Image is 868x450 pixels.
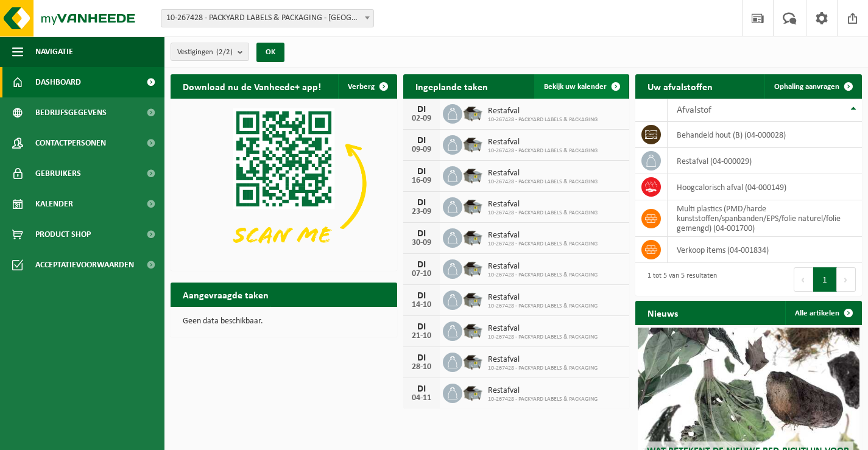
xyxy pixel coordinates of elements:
[183,317,385,326] p: Geen data beschikbaar.
[488,293,598,303] span: Restafval
[488,209,598,217] span: 10-267428 - PACKYARD LABELS & PACKAGING
[409,332,434,340] div: 21-10
[635,74,725,98] h2: Uw afvalstoffen
[668,200,862,237] td: multi plastics (PMD/harde kunststoffen/spanbanden/EPS/folie naturel/folie gemengd) (04-001700)
[35,189,73,219] span: Kalender
[409,363,434,371] div: 28-10
[177,43,233,62] span: Vestigingen
[409,229,434,239] div: DI
[462,227,483,247] img: WB-5000-GAL-GY-01
[764,74,861,99] a: Ophaling aanvragen
[488,200,598,209] span: Restafval
[216,48,233,56] count: (2/2)
[488,396,598,403] span: 10-267428 - PACKYARD LABELS & PACKAGING
[488,324,598,334] span: Restafval
[488,334,598,341] span: 10-267428 - PACKYARD LABELS & PACKAGING
[409,353,434,363] div: DI
[794,267,813,292] button: Previous
[641,266,717,293] div: 1 tot 5 van 5 resultaten
[462,133,483,154] img: WB-5000-GAL-GY-01
[161,9,374,27] span: 10-267428 - PACKYARD LABELS & PACKAGING - NAZARETH
[488,272,598,279] span: 10-267428 - PACKYARD LABELS & PACKAGING
[171,74,333,98] h2: Download nu de Vanheede+ app!
[256,43,284,62] button: OK
[668,148,862,174] td: restafval (04-000029)
[403,74,500,98] h2: Ingeplande taken
[409,384,434,394] div: DI
[462,320,483,340] img: WB-5000-GAL-GY-01
[409,105,434,114] div: DI
[348,83,375,91] span: Verberg
[409,167,434,177] div: DI
[488,241,598,248] span: 10-267428 - PACKYARD LABELS & PACKAGING
[488,169,598,178] span: Restafval
[409,114,434,123] div: 02-09
[35,37,73,67] span: Navigatie
[462,351,483,371] img: WB-5000-GAL-GY-01
[488,231,598,241] span: Restafval
[171,283,281,306] h2: Aangevraagde taken
[409,177,434,185] div: 16-09
[462,289,483,309] img: WB-5000-GAL-GY-01
[544,83,607,91] span: Bekijk uw kalender
[35,219,91,250] span: Product Shop
[409,301,434,309] div: 14-10
[338,74,396,99] button: Verberg
[409,136,434,146] div: DI
[837,267,856,292] button: Next
[409,239,434,247] div: 30-09
[462,382,483,403] img: WB-5000-GAL-GY-01
[488,355,598,365] span: Restafval
[409,291,434,301] div: DI
[171,43,249,61] button: Vestigingen(2/2)
[409,198,434,208] div: DI
[488,303,598,310] span: 10-267428 - PACKYARD LABELS & PACKAGING
[668,174,862,200] td: hoogcalorisch afval (04-000149)
[35,250,134,280] span: Acceptatievoorwaarden
[534,74,628,99] a: Bekijk uw kalender
[462,258,483,278] img: WB-5000-GAL-GY-01
[462,195,483,216] img: WB-5000-GAL-GY-01
[462,164,483,185] img: WB-5000-GAL-GY-01
[635,301,690,325] h2: Nieuws
[488,147,598,155] span: 10-267428 - PACKYARD LABELS & PACKAGING
[488,386,598,396] span: Restafval
[813,267,837,292] button: 1
[409,394,434,403] div: 04-11
[462,102,483,123] img: WB-5000-GAL-GY-01
[161,10,373,27] span: 10-267428 - PACKYARD LABELS & PACKAGING - NAZARETH
[409,270,434,278] div: 07-10
[488,107,598,116] span: Restafval
[488,138,598,147] span: Restafval
[668,237,862,263] td: verkoop items (04-001834)
[35,97,107,128] span: Bedrijfsgegevens
[488,178,598,186] span: 10-267428 - PACKYARD LABELS & PACKAGING
[35,158,81,189] span: Gebruikers
[409,208,434,216] div: 23-09
[785,301,861,325] a: Alle artikelen
[35,128,106,158] span: Contactpersonen
[677,105,711,115] span: Afvalstof
[488,365,598,372] span: 10-267428 - PACKYARD LABELS & PACKAGING
[488,116,598,124] span: 10-267428 - PACKYARD LABELS & PACKAGING
[35,67,81,97] span: Dashboard
[409,322,434,332] div: DI
[171,99,397,269] img: Download de VHEPlus App
[409,260,434,270] div: DI
[409,146,434,154] div: 09-09
[488,262,598,272] span: Restafval
[774,83,839,91] span: Ophaling aanvragen
[668,122,862,148] td: behandeld hout (B) (04-000028)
